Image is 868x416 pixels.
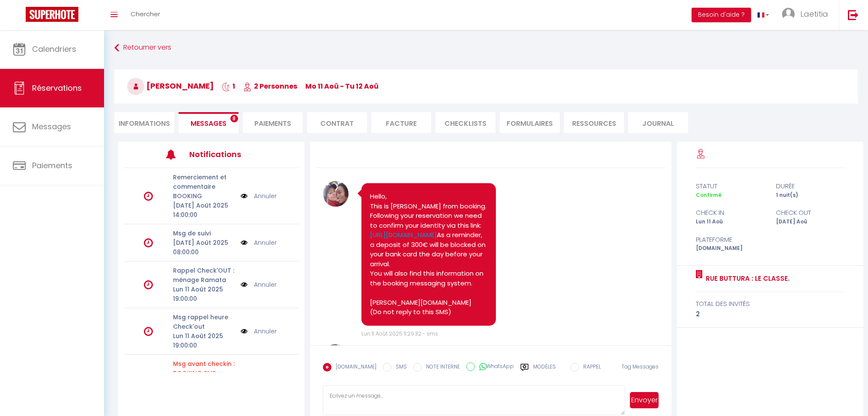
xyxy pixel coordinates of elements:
[435,112,495,133] li: CHECKLISTS
[32,121,71,132] span: Messages
[173,201,235,220] p: [DATE] Août 2025 14:00:00
[564,112,624,133] li: Ressources
[500,112,560,133] li: FORMULAIRES
[690,208,770,218] div: check in
[323,181,349,207] img: 1570631181.JPG
[579,363,601,372] label: RAPPEL
[371,112,431,133] li: Facture
[241,280,248,289] img: NO IMAGE
[331,363,376,372] label: [DOMAIN_NAME]
[770,191,850,199] div: 1 nuit(s)
[305,81,379,91] span: Mo 11 Aoû - Tu 12 Aoû
[696,191,722,199] span: Confirmé
[770,218,850,226] div: [DATE] Aoû
[114,40,858,56] a: Retourner vers
[173,359,235,387] p: Motif d'échec d'envoi
[254,280,277,289] a: Annuler
[630,392,659,408] button: Envoyer
[370,192,487,317] pre: Hello, This is [PERSON_NAME] from booking. Following your reservation we need to confirm your ide...
[191,119,227,128] span: Messages
[26,7,78,22] img: Super Booking
[770,181,850,191] div: durée
[241,238,248,247] img: NO IMAGE
[832,380,868,416] iframe: LiveChat chat widget
[32,83,82,93] span: Réservations
[241,327,248,336] img: NO IMAGE
[782,8,795,21] img: ...
[243,112,303,133] li: Paiements
[370,230,437,239] a: [URL][DOMAIN_NAME]
[173,285,235,303] p: Lun 11 Août 2025 19:00:00
[391,363,407,372] label: SMS
[254,191,277,201] a: Annuler
[173,229,235,238] p: Msg de suivi
[230,115,238,122] span: 8
[173,238,235,257] p: [DATE] Août 2025 08:00:00
[131,9,160,18] span: Chercher
[475,363,514,372] label: WhatsApp
[323,344,349,370] img: 1570631181.JPG
[848,9,859,20] img: logout
[696,299,845,309] div: total des invités
[800,9,828,19] span: Laetitia
[361,330,438,337] span: Lun 11 Août 2025 11:29:32 - sms
[189,145,262,164] h3: Notifications
[422,363,460,372] label: NOTE INTERNE
[692,8,751,22] button: Besoin d'aide ?
[690,244,770,253] div: [DOMAIN_NAME]
[114,112,174,133] li: Informations
[32,160,72,171] span: Paiements
[173,312,235,331] p: Msg rappel heure Check'out
[621,363,659,370] span: Tag Messages
[696,309,845,319] div: 2
[32,44,76,54] span: Calendriers
[173,331,235,350] p: Lun 11 Août 2025 19:00:00
[628,112,688,133] li: Journal
[690,235,770,245] div: Plateforme
[241,191,248,201] img: NO IMAGE
[254,238,277,247] a: Annuler
[127,80,214,91] span: [PERSON_NAME]
[222,81,235,91] span: 1
[254,327,277,336] a: Annuler
[703,273,790,284] a: Rue Buttura : Le Classe.
[533,363,556,378] label: Modèles
[307,112,367,133] li: Contrat
[770,208,850,218] div: check out
[690,218,770,226] div: Lun 11 Aoû
[173,172,235,201] p: Remerciement et commentaire BOOKING
[243,81,297,91] span: 2 Personnes
[690,181,770,191] div: statut
[173,266,235,285] p: Rappel Check'OUT : ménage Ramata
